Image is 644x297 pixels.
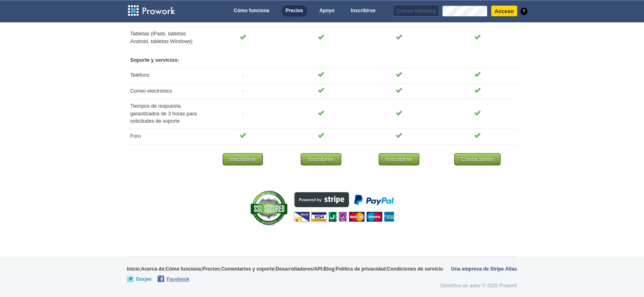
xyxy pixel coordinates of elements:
font: Derechos de autor © 2025 Prowork [440,283,517,288]
img: tick.png [318,110,324,116]
a: Inscribirse [223,153,263,165]
font: · [242,72,244,78]
font: · [242,111,244,116]
font: Correo electrónico [130,88,172,94]
font: Una empresa de Stripe Atlas [451,266,517,272]
font: Inscribirse [230,156,256,163]
a: Política de privacidad [336,266,386,272]
img: tick.png [396,34,402,40]
font: | [274,266,275,272]
font: | [322,266,323,272]
img: tick.png [396,87,402,93]
a: Contáctanos [454,153,501,165]
img: tick.png [474,71,481,78]
font: | [386,266,387,272]
a: Desarrolladores/API [275,266,322,272]
font: Apoyo [319,8,334,13]
font: | [220,266,221,272]
font: Cómo funciona [234,8,269,13]
a: Inscribirse [379,153,419,165]
img: tick.png [318,87,324,93]
img: tick.png [318,34,324,40]
img: tick.png [396,132,402,139]
img: tick.png [396,110,402,116]
img: tick.png [474,34,481,40]
a: Gorjeo [127,275,152,282]
a: Facebook [158,275,189,282]
img: stripe_secure.png [244,182,400,231]
img: tick.png [474,110,481,116]
a: Precios [282,6,307,17]
input: Acceso [491,6,517,16]
img: tick.png [474,132,481,139]
font: Contáctanos [462,156,494,163]
img: tick.png [474,87,481,93]
a: Inicio [127,266,140,272]
a: Una empresa de Stripe Atlas [451,265,517,273]
font: Tiempos de respuesta garantizados de 3 horas para solicitudes de soporte [130,103,197,124]
font: Foro [130,133,141,139]
img: tick.png [240,132,246,139]
a: Condiciones de servicio [387,266,443,272]
font: ? [523,9,525,13]
img: tick.png [240,34,246,40]
font: Inscribirse [308,156,334,163]
a: Precios [202,266,220,272]
a: Comentarios y soporte [221,266,274,272]
font: Soporte y servicios: [130,57,179,63]
a: Cómo funciona [165,266,201,272]
font: Inscribirse [351,8,375,13]
a: ? [520,8,527,15]
a: Inscribirse [301,153,341,165]
font: Precios [286,8,303,13]
font: Gorjeo [136,276,152,282]
font: | [201,266,202,272]
a: Blog [323,266,334,272]
font: · [242,88,244,94]
a: Apoyo [315,6,338,17]
a: Acerca de [141,266,164,272]
input: Correo electrónico [394,6,438,17]
font: Tabletas (iPads, tabletas Android, tabletas Windows) [130,31,193,44]
font: Inscribirse [386,156,412,163]
a: Inscribirse [347,6,379,17]
font: Teléfono [130,72,150,78]
font: | [164,266,165,272]
img: tick.png [396,71,402,78]
font: | [140,266,141,272]
font: Facebook [167,276,189,282]
a: Cómo funciona [230,6,273,17]
img: tick.png [318,71,324,78]
img: tick.png [318,132,324,139]
font: | [334,266,336,272]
